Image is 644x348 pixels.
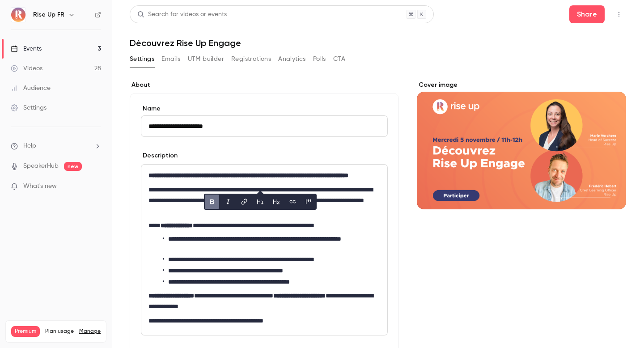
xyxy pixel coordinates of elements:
button: bold [205,195,219,209]
img: Rise Up FR [11,8,25,22]
button: blockquote [301,195,316,209]
h6: Rise Up FR [33,10,64,19]
span: Plan usage [45,328,74,335]
div: Events [11,44,42,53]
span: new [64,162,82,171]
span: Help [23,141,36,151]
button: Analytics [278,52,306,66]
h1: Découvrez Rise Up Engage [130,38,626,48]
a: SpeakerHub [23,161,59,171]
li: help-dropdown-opener [11,141,101,151]
section: description [141,164,388,335]
label: About [130,81,399,89]
button: Registrations [231,52,271,66]
label: Cover image [417,81,626,89]
button: CTA [333,52,345,66]
div: editor [141,165,387,335]
div: Search for videos or events [137,10,227,19]
div: Videos [11,64,42,73]
button: link [237,195,251,209]
label: Name [141,104,388,113]
div: Settings [11,103,47,112]
button: Polls [313,52,326,66]
section: Cover image [417,81,626,209]
a: Manage [79,328,101,335]
div: Audience [11,84,51,93]
iframe: Noticeable Trigger [90,182,101,191]
button: Emails [161,52,180,66]
button: italic [221,195,235,209]
label: Description [141,151,178,160]
button: Share [569,5,605,23]
button: Settings [130,52,154,66]
span: What's new [23,182,57,191]
span: Premium [11,326,40,337]
button: UTM builder [188,52,224,66]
